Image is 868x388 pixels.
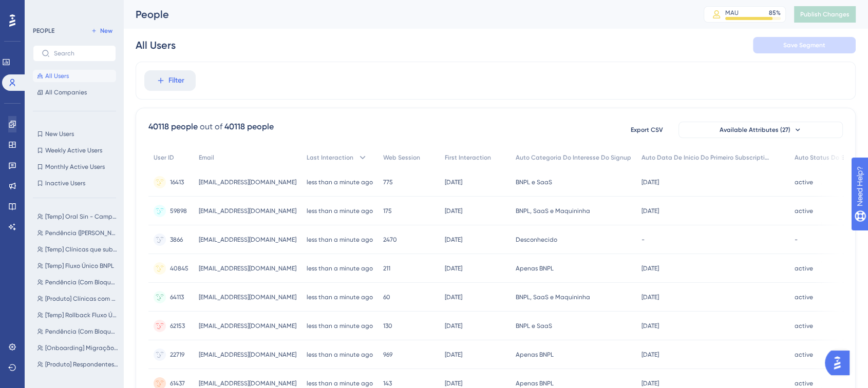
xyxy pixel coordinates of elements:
span: [Produto] Clínicas com Maquininha Capim [45,295,118,303]
button: Save Segment [753,37,856,53]
span: [Produto] Respondentes NPS [DATE] e ago/25 [45,360,118,368]
time: [DATE] [445,351,462,358]
span: Apenas BNPL [516,264,554,273]
button: [Onboarding] Migração de dados [33,342,122,354]
input: Search [54,50,107,57]
span: Web Session [383,153,420,162]
div: 85 % [769,9,781,17]
span: [Temp] Fluxo Único BNPL [45,262,114,270]
span: [EMAIL_ADDRESS][DOMAIN_NAME] [199,178,296,186]
span: Filter [168,74,184,87]
span: 62153 [170,322,185,330]
span: Export CSV [631,126,663,134]
span: 969 [383,351,392,359]
span: [DATE] [641,351,659,359]
button: Weekly Active Users [33,144,116,157]
span: [Onboarding] Migração de dados [45,344,118,352]
span: Publish Changes [800,10,850,18]
span: [EMAIL_ADDRESS][DOMAIN_NAME] [199,322,296,330]
time: [DATE] [445,236,462,243]
time: less than a minute ago [307,236,373,243]
span: BNPL e SaaS [516,178,552,186]
button: All Companies [33,86,116,99]
span: Desconhecido [516,236,557,244]
div: MAU [725,9,739,17]
button: [Temp] Fluxo Único BNPL [33,260,122,272]
span: 175 [383,207,392,215]
div: 40118 people [224,121,274,133]
button: New [87,25,116,37]
span: 64113 [170,293,184,301]
button: Inactive Users [33,177,116,189]
button: [Temp] Rollback Fluxo Único [33,309,122,321]
button: Pendência (Com Bloqueio) (III) [33,276,122,288]
time: [DATE] [445,294,462,301]
span: active [795,322,813,330]
span: 211 [383,264,390,273]
span: New Users [45,130,74,138]
span: 40845 [170,264,188,273]
span: 130 [383,322,392,330]
time: [DATE] [445,322,462,329]
span: User ID [154,153,174,162]
span: - [641,236,645,244]
span: [DATE] [641,293,659,301]
span: [Temp] Rollback Fluxo Único [45,311,118,319]
span: - [795,236,798,244]
span: [EMAIL_ADDRESS][DOMAIN_NAME] [199,351,296,359]
span: Save Segment [783,41,825,49]
time: [DATE] [445,380,462,387]
span: 775 [383,178,393,186]
time: less than a minute ago [307,179,373,186]
span: All Companies [45,88,87,96]
span: 2470 [383,236,397,244]
span: Last Interaction [307,153,353,162]
button: Pendência (Com Bloqueio) (I) [33,325,122,338]
span: 61437 [170,379,185,387]
span: Monthly Active Users [45,163,105,171]
span: [Temp] Oral Sin - Campanha Take rate Out/Nov 025 [45,212,118,221]
button: [Temp] Oral Sin - Campanha Take rate Out/Nov 025 [33,210,122,223]
span: [DATE] [641,264,659,273]
button: [Produto] Respondentes NPS [DATE] e ago/25 [33,358,122,371]
span: BNPL e SaaS [516,322,552,330]
time: less than a minute ago [307,207,373,215]
span: [DATE] [641,178,659,186]
span: [DATE] [641,379,659,387]
span: 143 [383,379,392,387]
div: All Users [136,38,176,52]
div: PEOPLE [33,27,54,35]
span: 16413 [170,178,184,186]
div: out of [200,121,222,133]
span: Apenas BNPL [516,351,554,359]
span: [EMAIL_ADDRESS][DOMAIN_NAME] [199,264,296,273]
span: Weekly Active Users [45,146,102,154]
button: Export CSV [621,122,672,138]
span: [Temp] Clínicas que subiram rating [45,245,118,254]
time: less than a minute ago [307,294,373,301]
button: Pendência ([PERSON_NAME])(I) [33,227,122,239]
span: BNPL, SaaS e Maquininha [516,293,590,301]
span: [EMAIL_ADDRESS][DOMAIN_NAME] [199,236,296,244]
span: [DATE] [641,207,659,215]
span: Inactive Users [45,179,85,187]
span: active [795,178,813,186]
button: Filter [144,70,196,91]
button: [Produto] Clínicas com Maquininha Capim [33,293,122,305]
button: Available Attributes (27) [678,122,843,138]
time: less than a minute ago [307,380,373,387]
button: All Users [33,70,116,82]
button: [Temp] Clínicas que subiram rating [33,243,122,256]
span: 3866 [170,236,183,244]
span: active [795,207,813,215]
span: 60 [383,293,390,301]
div: People [136,7,678,22]
span: New [100,27,112,35]
span: Pendência (Com Bloqueio) (I) [45,327,118,336]
span: active [795,293,813,301]
span: [DATE] [641,322,659,330]
button: Monthly Active Users [33,161,116,173]
time: less than a minute ago [307,351,373,358]
span: First Interaction [445,153,491,162]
